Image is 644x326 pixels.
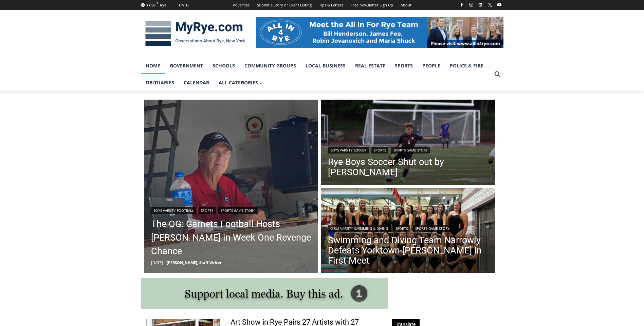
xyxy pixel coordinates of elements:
a: Police & Fire [445,57,488,74]
img: (PHOTO: Rye Boys Soccer's Silas Kavanagh in his team's 3-0 loss to Byram Hills on Septmber 10, 20... [321,100,495,186]
a: Girls Varsity Swimming & Diving [328,225,390,232]
a: Sports [390,57,418,74]
a: Obituaries [141,74,179,91]
a: Read More The OG: Garnets Football Hosts Somers in Week One Revenge Chance [144,100,318,273]
time: [DATE] [151,260,163,265]
nav: Primary Navigation [141,57,491,91]
a: Community Groups [240,57,301,74]
a: [PERSON_NAME], Staff Writer [167,260,222,265]
img: All in for Rye [256,17,503,47]
a: Sports Game Story [391,147,430,154]
a: Rye Boys Soccer Shut out by [PERSON_NAME] [328,157,488,177]
img: (PHOTO" Steve “The OG” Feeney in the press box at Rye High School's Nugent Stadium, 2022.) [144,100,318,273]
a: Sports [199,207,216,214]
div: | | [328,145,488,154]
span: 77.95 [146,2,155,7]
a: Facebook [458,1,466,9]
a: YouTube [495,1,503,9]
a: Home [141,57,165,74]
a: Real Estate [350,57,390,74]
a: Sports Game Story [413,225,452,232]
a: Sports [371,147,388,154]
button: View Search Form [491,68,503,80]
span: – [165,260,167,265]
span: All Categories [219,79,263,86]
a: Read More Swimming and Diving Team Narrowly Defeats Yorktown-Somers in First Meet [321,188,495,275]
div: | | [151,206,311,214]
a: Instagram [467,1,475,9]
div: [DATE] [178,2,189,8]
a: Calendar [179,74,214,91]
a: Local Business [301,57,350,74]
a: Boys Varsity Football [151,207,196,214]
a: Swimming and Diving Team Narrowly Defeats Yorktown-[PERSON_NAME] in First Meet [328,235,488,266]
img: (PHOTO: The 2024 Rye - Rye Neck - Blind Brook Varsity Swimming Team.) [321,188,495,275]
a: X [486,1,494,9]
a: People [418,57,445,74]
a: All Categories [214,74,268,91]
a: Schools [208,57,240,74]
img: MyRye.com [141,16,250,51]
span: F [157,1,158,5]
a: Read More Rye Boys Soccer Shut out by Byram Hills [321,100,495,186]
img: support local media, buy this ad [141,278,388,309]
a: Sports Game Story [218,207,257,214]
a: Government [165,57,208,74]
a: Linkedin [476,1,484,9]
a: The OG: Garnets Football Hosts [PERSON_NAME] in Week One Revenge Chance [151,217,311,258]
a: Sports [393,225,410,232]
div: | | [328,224,488,232]
div: Rye [160,2,166,8]
a: Boys Varsity Soccer [328,147,369,154]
